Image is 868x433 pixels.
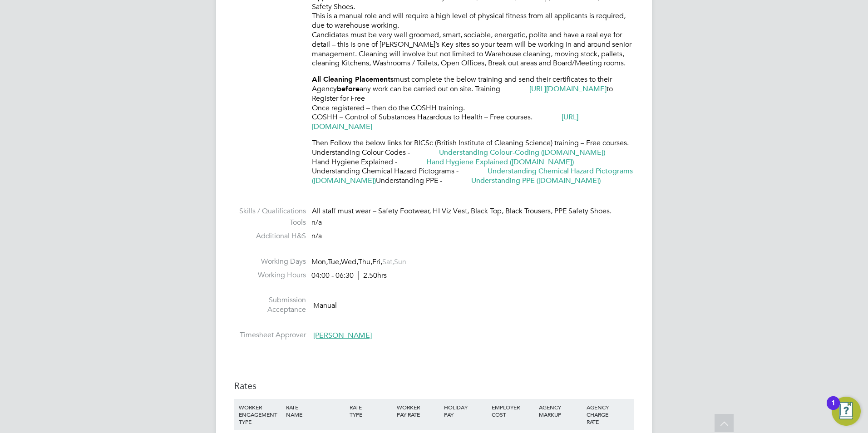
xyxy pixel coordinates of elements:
[284,399,347,423] div: RATE NAME
[312,113,578,131] a: [URL][DOMAIN_NAME]
[358,257,372,266] span: Thu,
[312,167,633,185] a: Understanding Chemical Hazard Pictograms ([DOMAIN_NAME])
[311,271,387,280] div: 04:00 - 06:30
[442,399,489,423] div: HOLIDAY PAY
[831,403,835,415] div: 1
[426,157,574,167] a: Hand Hygiene Explained ([DOMAIN_NAME])
[234,295,306,315] label: Submission Acceptance
[832,397,861,426] button: Open Resource Center, 1 new notification
[489,399,537,423] div: EMPLOYER COST
[311,257,328,266] span: Mon,
[237,399,284,430] div: WORKER ENGAGEMENT TYPE
[312,75,634,132] p: must complete the below training and send their certificates to their Agency any work can be carr...
[439,148,605,157] a: Understanding Colour-Coding ([DOMAIN_NAME])
[234,271,306,280] label: Working Hours
[311,218,322,227] span: n/a
[394,257,406,266] span: Sun
[234,207,306,216] label: Skills / Qualifications
[234,257,306,266] label: Working Days
[537,399,584,423] div: AGENCY MARKUP
[234,231,306,241] label: Additional H&S
[584,399,631,430] div: AGENCY CHARGE RATE
[471,176,601,185] a: Understanding PPE ([DOMAIN_NAME])
[341,257,358,266] span: Wed,
[529,84,607,93] a: [URL][DOMAIN_NAME]
[234,330,306,340] label: Timesheet Approver
[312,75,394,84] strong: All Cleaning Placements
[312,207,634,216] div: All staff must wear – Safety Footwear, HI Viz Vest, Black Top, Black Trousers, PPE Safety Shoes.
[313,301,337,310] span: Manual
[328,257,341,266] span: Tue,
[313,331,372,340] span: [PERSON_NAME]
[234,218,306,227] label: Tools
[234,380,634,392] h3: Rates
[382,257,394,266] span: Sat,
[312,138,634,186] p: Then Follow the below links for BICSc (British Institute of Cleaning Science) training – Free cou...
[358,271,387,280] span: 2.50hrs
[395,399,442,423] div: WORKER PAY RATE
[372,257,382,266] span: Fri,
[337,84,360,93] strong: before
[347,399,395,423] div: RATE TYPE
[311,231,322,241] span: n/a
